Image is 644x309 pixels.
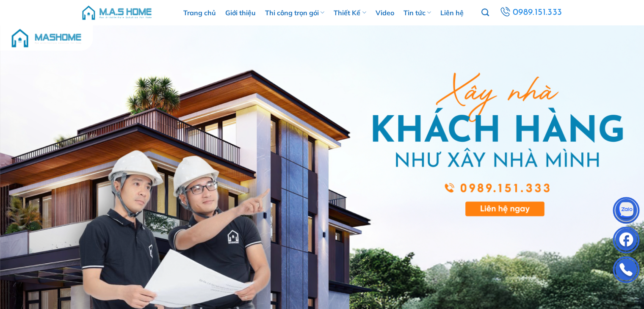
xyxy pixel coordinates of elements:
[614,258,639,284] img: Phone
[512,6,563,20] span: 0989.151.333
[614,199,639,224] img: Zalo
[614,229,639,254] img: Facebook
[498,5,564,20] a: 0989.151.333
[481,4,489,22] a: Tìm kiếm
